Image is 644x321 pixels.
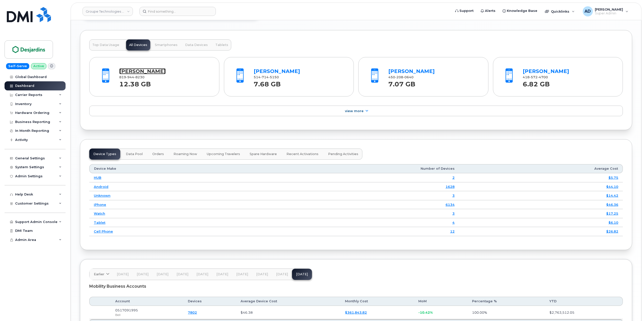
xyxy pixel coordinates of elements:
[254,68,300,74] a: [PERSON_NAME]
[177,272,188,276] span: [DATE]
[551,9,569,13] span: Quicklinks
[117,272,129,276] span: [DATE]
[530,75,538,79] span: 572
[245,164,459,173] th: Number of Devices
[345,310,367,314] a: $361,843.82
[395,75,403,79] span: 208
[452,193,455,197] a: 3
[90,269,113,280] a: Earlier
[523,78,550,88] strong: 6.82 GB
[196,272,208,276] span: [DATE]
[459,164,623,173] th: Average Cost
[94,203,106,207] a: iPhone
[236,297,340,306] th: Average Device Cost
[157,272,168,276] span: [DATE]
[236,306,340,319] td: $46.38
[485,8,495,13] span: Alerts
[236,272,248,276] span: [DATE]
[94,185,108,189] a: Android
[538,75,548,79] span: 4700
[446,185,455,189] a: 1628
[606,203,618,207] a: $46.36
[507,8,537,13] span: Knowledge Base
[115,313,121,317] span: Bell
[139,7,216,16] input: Find something...
[92,43,119,47] span: Top Data Usage
[345,109,364,113] span: View More
[126,152,143,156] span: Data Pool
[452,6,477,16] a: Support
[452,220,455,225] a: 4
[94,229,113,233] a: Cell Phone
[137,272,149,276] span: [DATE]
[152,152,164,156] span: Orders
[545,297,623,306] th: YTD
[119,75,144,79] span: 819
[523,75,548,79] span: 418
[152,39,181,51] button: Smartphones
[388,75,414,79] span: 450
[584,8,591,14] span: AD
[254,75,279,79] span: 514
[467,297,545,306] th: Percentage %
[188,310,197,314] a: 7802
[89,106,623,116] a: View More
[183,297,236,306] th: Devices
[119,68,166,74] a: [PERSON_NAME]
[477,6,499,16] a: Alerts
[115,308,138,312] span: 0517091995
[173,152,197,156] span: Roaming Now
[328,152,358,156] span: Pending Activities
[155,43,178,47] span: Smartphones
[89,280,623,293] div: Mobility Business Accounts
[134,75,144,79] span: 8230
[606,185,618,189] a: $44.10
[418,310,433,314] span: -10.42%
[254,78,281,88] strong: 7.68 GB
[94,220,105,225] a: Tablet
[185,43,208,47] span: Data Devices
[340,297,414,306] th: Monthly Cost
[595,11,623,15] span: Super Admin
[286,152,318,156] span: Recent Activations
[499,6,541,16] a: Knowledge Base
[250,152,277,156] span: Spare Hardware
[111,297,184,306] th: Account
[608,176,618,180] a: $5.75
[579,6,632,16] div: Adil Derdak
[260,75,269,79] span: 714
[595,7,623,11] span: [PERSON_NAME]
[403,75,414,79] span: 0640
[452,211,455,215] a: 3
[388,68,435,74] a: [PERSON_NAME]
[388,78,415,88] strong: 7.07 GB
[459,8,474,13] span: Support
[215,43,228,47] span: Tablets
[452,176,455,180] a: 2
[94,176,101,180] a: HUB
[82,7,133,16] a: Groupe Technologies Desjardins
[606,229,618,233] a: $26.82
[450,229,455,233] a: 12
[541,6,578,16] div: Quicklinks
[94,211,105,215] a: Watch
[545,306,623,319] td: $2,763,512.05
[94,272,104,277] span: Earlier
[216,272,228,276] span: [DATE]
[89,39,122,51] button: Top Data Usage
[414,297,467,306] th: MoM
[467,306,545,319] td: 100.00%
[212,39,231,51] button: Tablets
[269,75,279,79] span: 5150
[119,78,151,88] strong: 12.38 GB
[207,152,240,156] span: Upcoming Travelers
[276,272,288,276] span: [DATE]
[446,203,455,207] a: 6134
[523,68,569,74] a: [PERSON_NAME]
[608,220,618,225] a: $6.10
[182,39,211,51] button: Data Devices
[94,193,110,197] a: Unknown
[256,272,268,276] span: [DATE]
[126,75,134,79] span: 944
[89,164,245,173] th: Device Make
